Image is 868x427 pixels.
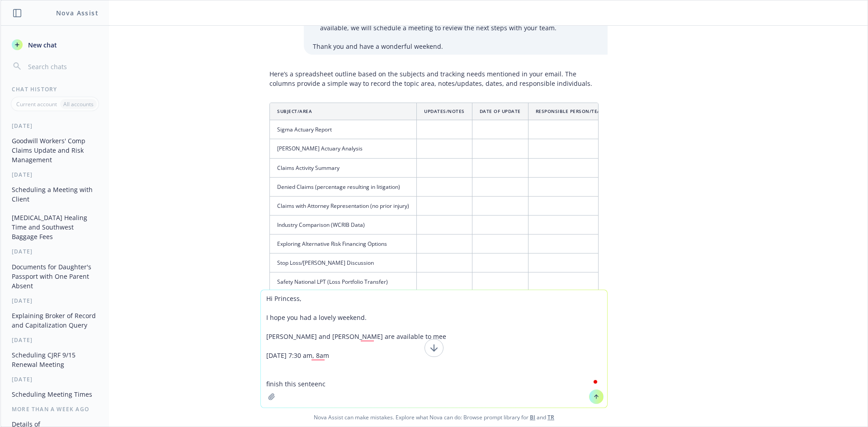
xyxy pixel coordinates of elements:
[1,297,109,305] div: [DATE]
[277,108,312,114] span: Subject/Area
[261,290,607,408] textarea: To enrich screen reader interactions, please activate Accessibility in Grammarly extension settings
[270,253,417,272] td: Stop Loss/[PERSON_NAME] Discussion
[8,37,102,53] button: New chat
[270,196,417,215] td: Claims with Attorney Representation (no prior injury)
[270,120,417,139] td: Sigma Actuary Report
[1,171,109,178] div: [DATE]
[8,259,102,293] button: Documents for Daughter's Passport with One Parent Absent
[269,69,599,88] p: Here’s a spreadsheet outline based on the subjects and tracking needs mentioned in your email. Th...
[270,158,417,177] td: Claims Activity Summary
[4,408,864,427] span: Nova Assist can make mistakes. Explore what Nova can do: Browse prompt library for and
[270,216,417,235] td: Industry Comparison (WCRIB Data)
[480,108,521,114] span: Date of Update
[8,133,102,167] button: Goodwill Workers' Comp Claims Update and Risk Management
[1,405,109,413] div: More than a week ago
[1,122,109,130] div: [DATE]
[270,235,417,253] td: Exploring Alternative Risk Financing Options
[1,375,109,383] div: [DATE]
[8,347,102,372] button: Scheduling CJRF 9/15 Renewal Meeting
[270,139,417,158] td: [PERSON_NAME] Actuary Analysis
[547,413,554,421] a: TR
[8,182,102,206] button: Scheduling a Meeting with Client
[8,387,102,402] button: Scheduling Meeting Times
[8,210,102,244] button: [MEDICAL_DATA] Healing Time and Southwest Baggage Fees
[424,108,465,114] span: Updates/Notes
[1,336,109,344] div: [DATE]
[8,308,102,333] button: Explaining Broker of Record and Capitalization Query
[56,8,99,18] h1: Nova Assist
[63,100,94,108] p: All accounts
[270,177,417,196] td: Denied Claims (percentage resulting in litigation)
[1,248,109,255] div: [DATE]
[536,108,605,114] span: Responsible Person/Team
[530,413,535,421] a: BI
[16,100,57,108] p: Current account
[26,60,98,73] input: Search chats
[313,42,599,51] p: Thank you and have a wonderful weekend.
[26,40,57,50] span: New chat
[270,272,417,291] td: Safety National LPT (Loss Portfolio Transfer)
[1,85,109,93] div: Chat History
